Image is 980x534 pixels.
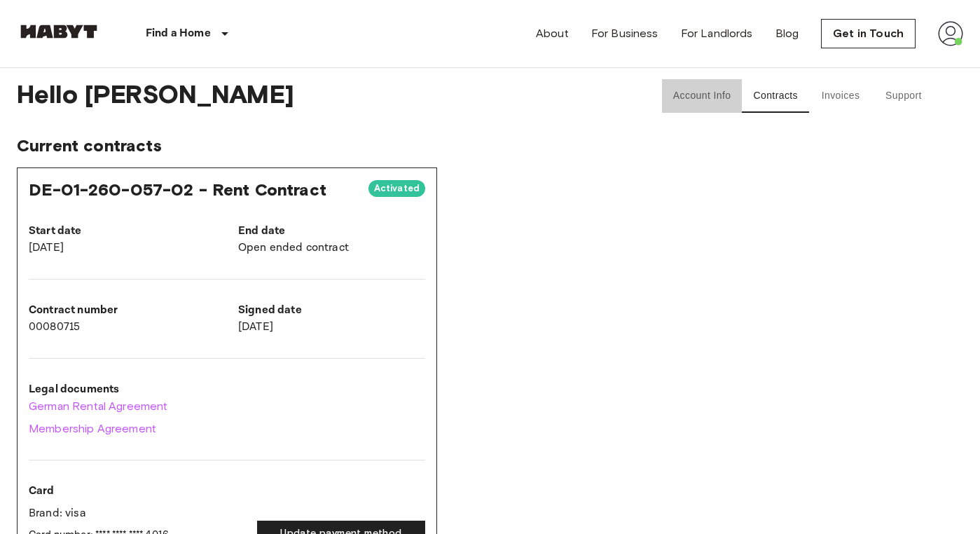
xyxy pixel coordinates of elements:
[662,79,743,113] button: Account Info
[742,79,809,113] button: Contracts
[29,483,246,500] p: Card
[17,135,963,156] span: Current contracts
[591,25,658,42] a: For Business
[29,505,246,522] p: Brand: visa
[238,319,425,336] p: [DATE]
[29,398,425,415] a: German Rental Agreement
[146,25,211,42] p: Find a Home
[29,420,425,437] a: Membership Agreement
[238,302,425,319] p: Signed date
[938,21,963,46] img: avatar
[29,240,216,256] p: [DATE]
[681,25,753,42] a: For Landlords
[775,25,799,42] a: Blog
[29,319,216,336] p: 00080715
[29,223,216,240] p: Start date
[29,381,425,398] p: Legal documents
[536,25,569,42] a: About
[821,19,916,48] a: Get in Touch
[809,79,872,113] button: Invoices
[872,79,935,113] button: Support
[238,223,425,240] p: End date
[238,240,425,256] p: Open ended contract
[17,79,623,113] span: Hello [PERSON_NAME]
[368,182,425,196] span: Activated
[29,302,216,319] p: Contract number
[29,179,326,200] span: DE-01-260-057-02 - Rent Contract
[17,25,101,39] img: Habyt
